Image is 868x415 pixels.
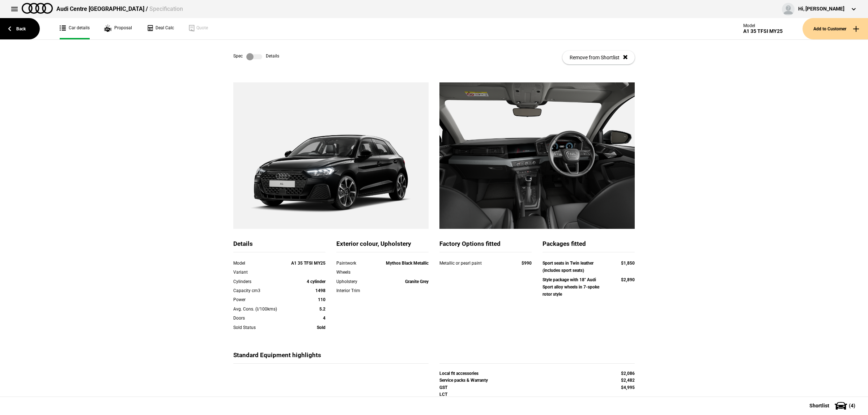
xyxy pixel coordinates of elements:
[621,371,635,376] strong: $2,086
[439,378,488,383] strong: Service packs & Warranty
[22,3,53,14] img: audi.png
[542,240,635,252] div: Packages fitted
[149,5,183,12] span: Specification
[233,351,429,364] div: Standard Equipment highlights
[319,307,325,312] strong: 5.2
[336,260,373,267] div: Paintwork
[621,378,635,383] strong: $2,482
[803,18,868,39] button: Add to Customer
[233,315,289,322] div: Doors
[542,277,599,297] strong: Style package with 18" Audi Sport alloy wheels in 7-spoke rotor style
[743,23,783,28] div: Model
[233,324,289,331] div: Sold Status
[439,240,532,252] div: Factory Options fitted
[439,260,504,267] div: Metallic or pearl paint
[233,278,289,285] div: Cylinders
[336,287,373,294] div: Interior Trim
[56,5,183,13] div: Audi Centre [GEOGRAPHIC_DATA] /
[315,288,325,293] strong: 1498
[233,305,289,313] div: Avg. Cons. (l/100kms)
[307,279,325,284] strong: 4 cylinder
[849,403,855,408] span: ( 4 )
[336,278,373,285] div: Upholstery
[146,18,174,39] a: Deal Calc
[799,397,868,415] button: Shortlist(4)
[233,53,279,60] div: Spec Details
[317,325,325,330] strong: Sold
[336,240,429,252] div: Exterior colour, Upholstery
[60,18,90,39] a: Car details
[809,403,829,408] span: Shortlist
[743,28,783,34] div: A1 35 TFSI MY25
[323,316,325,321] strong: 4
[439,385,447,390] strong: GST
[291,261,325,266] strong: A1 35 TFSI MY25
[439,371,478,376] strong: Local fit accessories
[233,269,289,276] div: Variant
[386,261,429,266] strong: Mythos Black Metallic
[562,51,635,64] button: Remove from Shortlist
[405,279,429,284] strong: Granite Grey
[318,297,325,302] strong: 110
[621,261,635,266] strong: $1,850
[104,18,132,39] a: Proposal
[798,5,844,13] div: Hi, [PERSON_NAME]
[439,392,447,397] strong: LCT
[233,287,289,294] div: Capacity cm3
[522,261,532,266] strong: $990
[233,260,289,267] div: Model
[233,240,325,252] div: Details
[542,261,593,273] strong: Sport seats in Twin leather (includes sport seats)
[233,296,289,303] div: Power
[336,269,373,276] div: Wheels
[621,385,635,390] strong: $4,995
[621,277,635,282] strong: $2,890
